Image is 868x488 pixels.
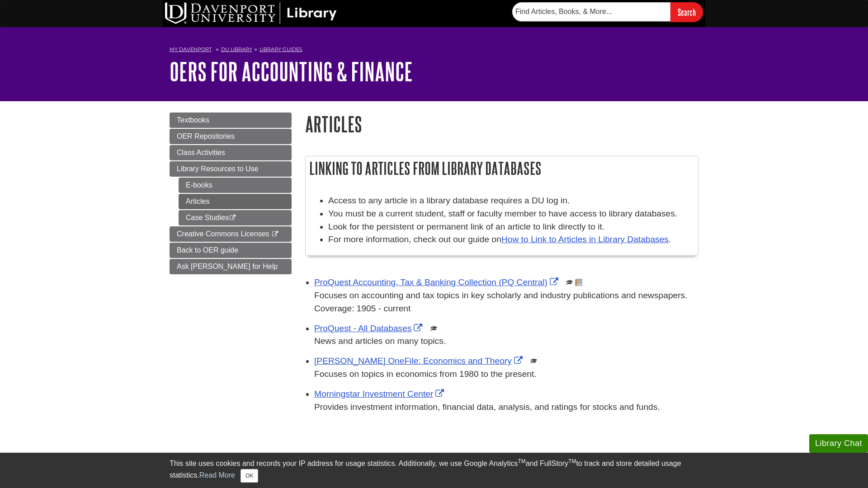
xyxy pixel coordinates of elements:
[170,243,292,258] a: Back to OER guide
[530,357,538,365] img: Scholarly or Peer Reviewed
[430,325,438,332] img: Scholarly or Peer Reviewed
[177,246,238,254] span: Back to OER guide
[177,116,209,124] span: Textbooks
[177,263,278,270] span: Ask [PERSON_NAME] for Help
[328,194,693,207] li: Access to any article in a library database requires a DU log in.
[241,469,258,483] button: Close
[575,279,582,286] img: Newspapers
[170,145,292,160] a: Class Activities
[170,226,292,242] a: Creative Commons Licenses
[170,43,698,58] nav: breadcrumb
[306,156,698,180] h2: Linking to Articles from Library Databases
[314,289,698,315] p: Focuses on accounting and tax topics in key scholarly and industry publications and newspapers. C...
[314,368,698,381] p: Focuses on topics in economics from 1980 to the present.
[314,401,698,414] p: Provides investment information, financial data, analysis, and ratings for stocks and funds.
[177,132,235,140] span: OER Repositories
[518,458,525,465] sup: TM
[199,471,235,479] a: Read More
[170,46,212,53] a: My Davenport
[170,129,292,144] a: OER Repositories
[512,2,670,21] input: Find Articles, Books, & More...
[314,335,698,348] p: News and articles on many topics.
[314,277,561,287] a: Link opens in new window
[170,458,698,483] div: This site uses cookies and records your IP address for usage statistics. Additionally, we use Goo...
[179,210,292,225] a: Case Studies
[568,458,576,465] sup: TM
[501,235,669,244] a: How to Link to Articles in Library Databases
[221,46,252,52] a: DU Library
[259,46,302,52] a: Library Guides
[177,165,259,173] span: Library Resources to Use
[305,113,698,136] h1: Articles
[566,279,573,286] img: Scholarly or Peer Reviewed
[670,2,703,22] input: Search
[328,207,693,221] li: You must be a current student, staff or faculty member to have access to library databases.
[170,113,292,128] a: Textbooks
[809,434,868,453] button: Library Chat
[170,259,292,274] a: Ask [PERSON_NAME] for Help
[512,2,703,22] form: Searches DU Library's articles, books, and more
[328,233,693,246] li: For more information, check out our guide on .
[271,231,279,237] i: This link opens in a new window
[229,215,236,221] i: This link opens in a new window
[179,194,292,209] a: Articles
[170,161,292,177] a: Library Resources to Use
[314,356,525,366] a: Link opens in new window
[177,230,269,238] span: Creative Commons Licenses
[179,178,292,193] a: E-books
[177,149,225,156] span: Class Activities
[328,221,693,234] li: Look for the persistent or permanent link of an article to link directly to it.
[314,389,446,399] a: Link opens in new window
[165,2,337,24] img: DU Library
[170,57,413,85] a: OERs for Accounting & Finance
[314,324,425,333] a: Link opens in new window
[170,113,292,274] div: Guide Page Menu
